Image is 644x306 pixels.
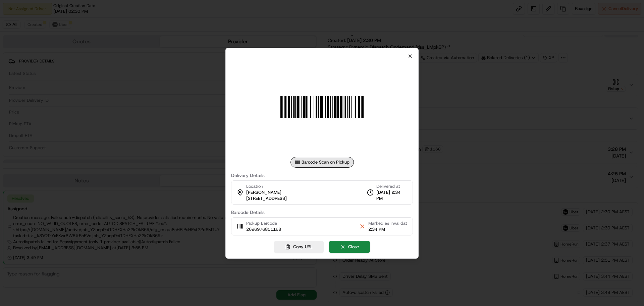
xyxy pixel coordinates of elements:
[368,226,407,232] span: 2:34 PM
[231,210,413,215] label: Barcode Details
[376,189,407,202] span: [DATE] 2:34 PM
[246,220,281,226] span: Pickup Barcode
[246,183,263,189] span: Location
[376,183,407,189] span: Delivered at
[246,226,281,232] span: 2696976851168
[246,189,281,195] span: [PERSON_NAME]
[274,59,370,156] img: barcode_scan_on_pickup image
[246,195,287,202] span: [STREET_ADDRESS]
[368,220,407,226] span: Marked as Invalid at
[329,241,370,253] button: Close
[231,173,413,178] label: Delivery Details
[274,241,324,253] button: Copy URL
[290,157,354,168] div: Barcode Scan on Pickup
